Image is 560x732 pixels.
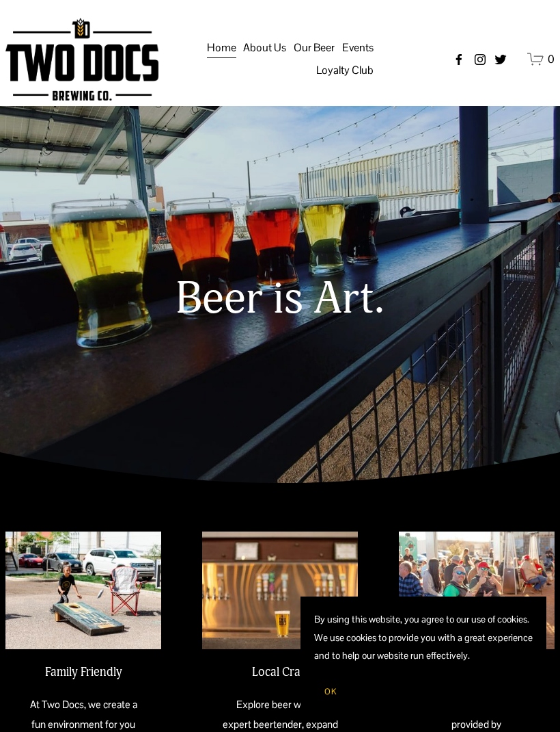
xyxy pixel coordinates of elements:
[324,686,337,697] span: OK
[473,53,487,66] a: instagram-unauth
[399,532,555,649] img: People sitting and socializing outdoors at a festival or event in the late afternoon, with some p...
[5,18,158,101] img: Two Docs Brewing Co.
[5,532,161,649] img: A girl playing cornhole outdoors on a sunny day, with parked cars and a building in the backgroun...
[314,610,533,665] p: By using this website, you agree to our use of cookies. We use cookies to provide you with a grea...
[294,36,335,60] a: folder dropdown
[314,679,347,705] button: OK
[207,36,236,60] a: Home
[243,38,286,58] span: About Us
[527,51,555,68] a: 0 items in cart
[202,532,358,649] img: A glass of beer with the logo of Two Docs Brewing Company, placed on a bar counter with a blurred...
[222,664,339,679] h2: Local Craft
[452,53,466,66] a: Facebook
[243,36,286,60] a: folder dropdown
[294,38,335,58] span: Our Beer
[8,274,552,324] h1: Beer is Art.
[494,53,507,66] a: twitter-unauth
[316,60,374,83] a: folder dropdown
[25,664,142,679] h2: Family Friendly
[548,52,555,66] span: 0
[316,60,374,81] span: Loyalty Club
[342,38,374,58] span: Events
[342,36,374,60] a: folder dropdown
[300,597,546,718] section: Cookie banner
